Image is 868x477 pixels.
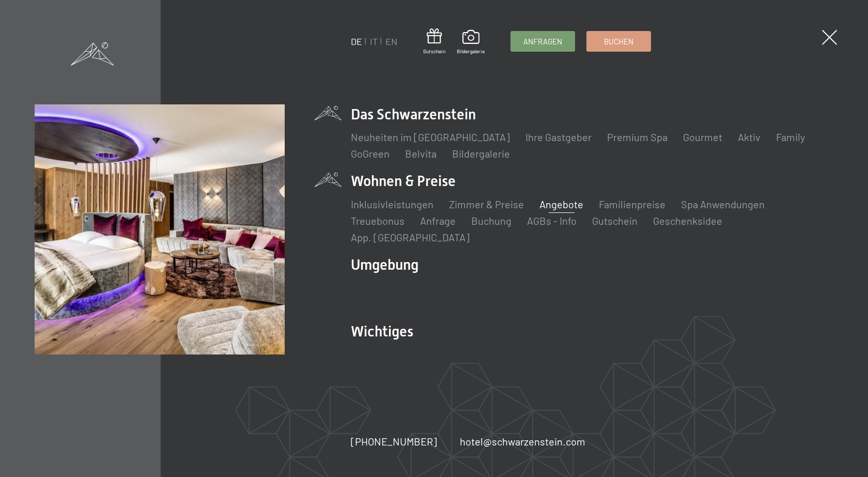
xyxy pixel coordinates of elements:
[423,28,445,55] a: Gutschein
[370,36,378,47] a: IT
[599,198,665,210] a: Familienpreise
[525,131,592,143] a: Ihre Gastgeber
[587,32,650,51] a: Buchen
[511,32,575,51] a: Anfragen
[452,147,510,160] a: Bildergalerie
[653,214,722,227] a: Geschenksidee
[351,435,437,448] span: [PHONE_NUMBER]
[776,131,805,143] a: Family
[351,231,470,243] a: App. [GEOGRAPHIC_DATA]
[351,434,437,449] a: [PHONE_NUMBER]
[351,36,362,47] a: DE
[457,48,485,55] span: Bildergalerie
[681,198,765,210] a: Spa Anwendungen
[351,147,390,160] a: GoGreen
[460,434,585,449] a: hotel@schwarzenstein.com
[471,214,512,227] a: Buchung
[523,36,562,47] span: Anfragen
[457,30,485,55] a: Bildergalerie
[527,214,577,227] a: AGBs - Info
[423,48,445,55] span: Gutschein
[351,214,405,227] a: Treuebonus
[405,147,437,160] a: Belvita
[683,131,722,143] a: Gourmet
[592,214,638,227] a: Gutschein
[604,36,633,47] span: Buchen
[539,198,583,210] a: Angebote
[738,131,761,143] a: Aktiv
[351,198,433,210] a: Inklusivleistungen
[420,214,456,227] a: Anfrage
[449,198,524,210] a: Zimmer & Preise
[385,36,397,47] a: EN
[351,131,510,143] a: Neuheiten im [GEOGRAPHIC_DATA]
[607,131,668,143] a: Premium Spa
